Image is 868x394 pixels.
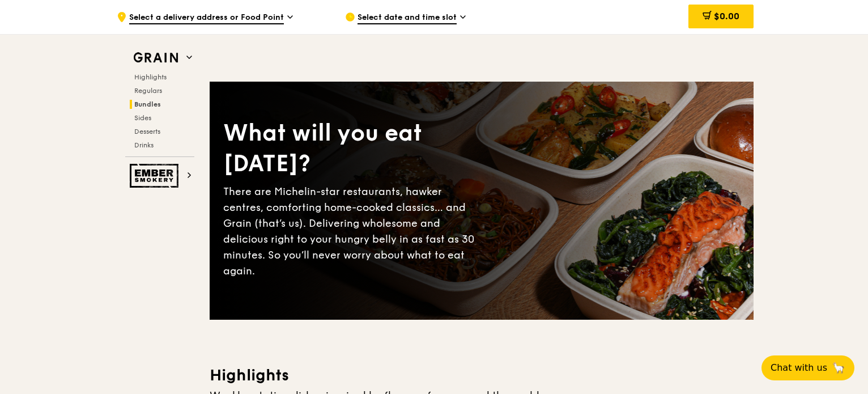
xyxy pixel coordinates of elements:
[134,87,162,95] span: Regulars
[714,11,739,22] span: $0.00
[223,118,482,179] div: What will you eat [DATE]?
[761,355,854,380] button: Chat with us🦙
[134,114,151,122] span: Sides
[210,365,754,385] h3: Highlights
[129,12,284,24] span: Select a delivery address or Food Point
[771,361,827,375] span: Chat with us
[832,361,845,375] span: 🦙
[358,12,457,24] span: Select date and time slot
[130,48,182,68] img: Grain web logo
[134,128,160,135] span: Desserts
[130,164,182,188] img: Ember Smokery web logo
[134,100,161,108] span: Bundles
[134,73,167,81] span: Highlights
[223,184,482,279] div: There are Michelin-star restaurants, hawker centres, comforting home-cooked classics… and Grain (...
[134,141,154,149] span: Drinks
